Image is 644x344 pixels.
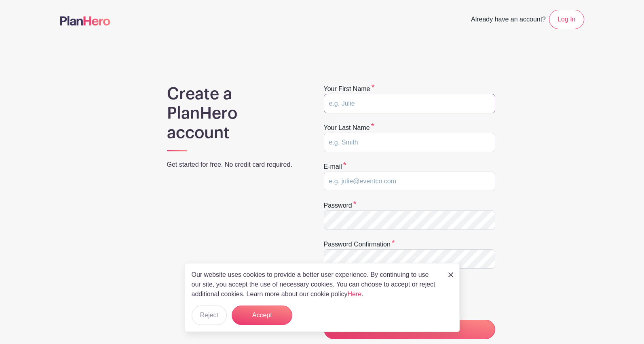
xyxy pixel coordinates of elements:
label: Your first name [324,84,375,94]
span: Already have an account? [471,11,546,29]
label: Password [324,201,357,210]
button: Accept [232,306,292,325]
img: close_button-5f87c8562297e5c2d7936805f587ecaba9071eb48480494691a3f1689db116b3.svg [448,272,453,277]
button: Reject [192,306,227,325]
a: Here [348,291,362,297]
a: Log In [549,10,584,29]
label: Your last name [324,123,374,133]
h1: Create a PlanHero account [167,84,303,142]
label: Password confirmation [324,240,395,249]
label: E-mail [324,162,346,172]
p: Our website uses cookies to provide a better user experience. By continuing to use our site, you ... [192,270,440,299]
img: logo-507f7623f17ff9eddc593b1ce0a138ce2505c220e1c5a4e2b4648c50719b7d32.svg [60,16,110,25]
input: e.g. Smith [324,133,495,152]
p: Get started for free. No credit card required. [167,160,303,170]
input: e.g. julie@eventco.com [324,172,495,191]
input: e.g. Julie [324,94,495,113]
